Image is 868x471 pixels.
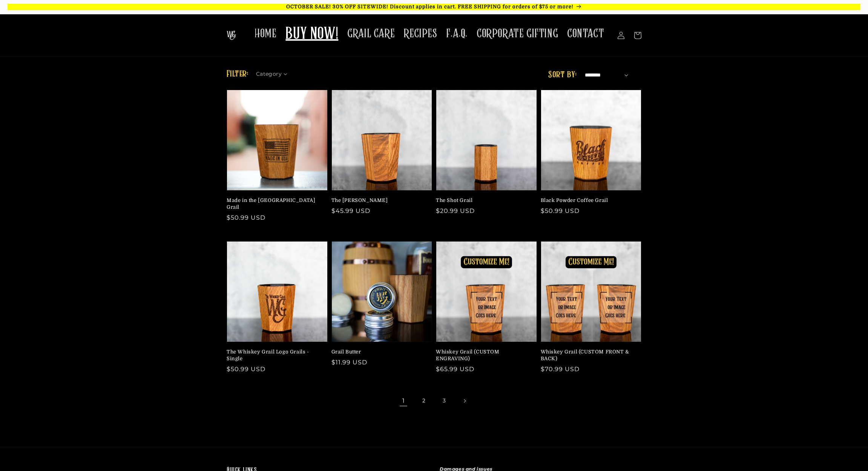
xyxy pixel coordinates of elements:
[281,20,343,49] a: BUY NOW!
[227,197,323,211] a: Made in the [GEOGRAPHIC_DATA] Grail
[250,22,281,46] a: HOME
[567,26,604,41] span: CONTACT
[227,349,323,362] a: The Whiskey Grail Logo Grails - Single
[446,26,468,41] span: F.A.Q.
[227,67,248,81] h2: Filter:
[399,22,442,46] a: RECIPES
[347,26,395,41] span: GRAIL CARE
[8,4,860,10] p: OCTOBER SALE! 30% OFF SITEWIDE! Discount applies in cart. FREE SHIPPING for orders of $75 or more!
[436,349,532,362] a: Whiskey Grail (CUSTOM ENGRAVING)
[255,26,276,41] span: HOME
[227,393,641,409] nav: Pagination
[395,393,412,409] span: Page 1
[256,70,282,78] span: Category
[563,22,609,46] a: CONTACT
[541,349,637,362] a: Whiskey Grail (CUSTOM FRONT & BACK)
[331,197,428,204] a: The [PERSON_NAME]
[227,31,236,40] img: The Whiskey Grail
[285,24,338,45] span: BUY NOW!
[472,22,563,46] a: CORPORATE GIFTING
[256,68,292,76] summary: Category
[343,22,399,46] a: GRAIL CARE
[404,26,437,41] span: RECIPES
[477,26,558,41] span: CORPORATE GIFTING
[548,70,577,80] label: Sort by:
[331,349,428,355] a: Grail Butter
[456,393,473,409] a: Next page
[541,197,637,204] a: Black Powder Coffee Grail
[416,393,432,409] a: Page 2
[442,22,472,46] a: F.A.Q.
[436,197,532,204] a: The Shot Grail
[436,393,452,409] a: Page 3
